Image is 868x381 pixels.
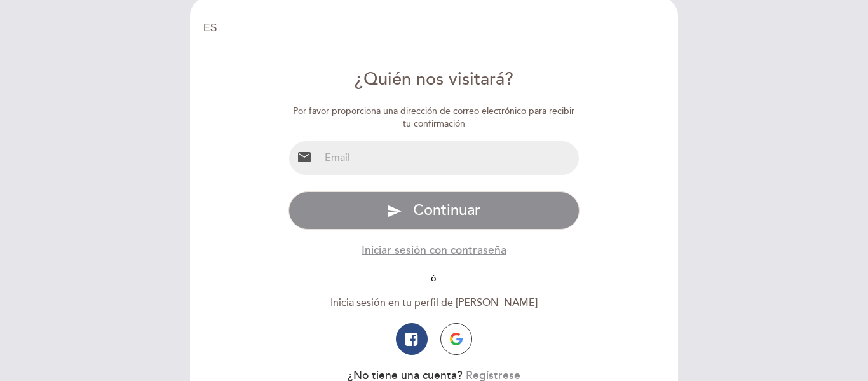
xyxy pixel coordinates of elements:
span: ó [421,273,446,284]
button: Iniciar sesión con contraseña [362,242,506,258]
i: email [297,149,312,165]
input: Email [320,141,580,175]
button: send Continuar [288,191,580,230]
div: Por favor proporciona una dirección de correo electrónico para recibir tu confirmación [288,105,580,130]
div: Inicia sesión en tu perfil de [PERSON_NAME] [288,296,580,310]
span: Continuar [413,201,480,219]
i: send [387,204,402,219]
div: ¿Quién nos visitará? [288,67,580,92]
img: icon-google.png [450,333,463,345]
